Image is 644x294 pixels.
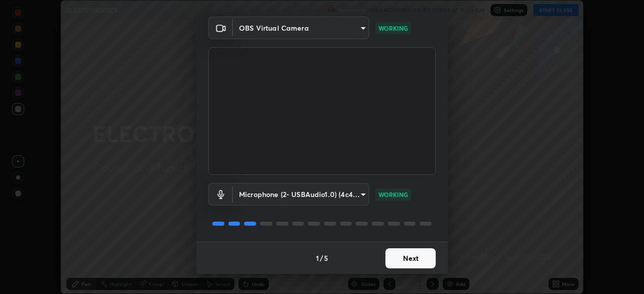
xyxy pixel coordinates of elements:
h4: 5 [324,253,328,263]
p: WORKING [378,190,408,199]
h4: / [320,253,323,263]
div: OBS Virtual Camera [233,183,369,206]
div: OBS Virtual Camera [233,17,369,39]
h4: 1 [316,253,319,263]
p: WORKING [378,24,408,33]
button: Next [385,248,436,268]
